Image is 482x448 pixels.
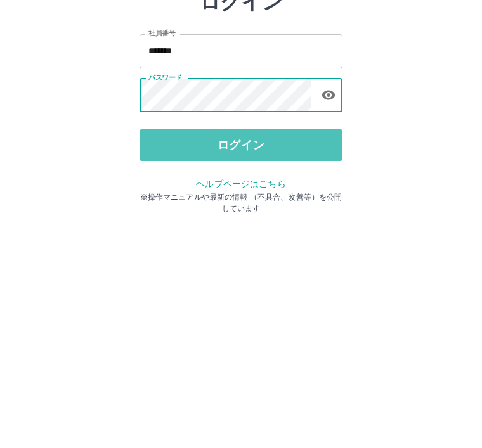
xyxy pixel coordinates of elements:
[140,219,342,251] button: ログイン
[200,80,283,104] h2: ログイン
[148,118,175,128] label: 社員番号
[140,281,342,304] p: ※操作マニュアルや最新の情報 （不具合、改善等）を公開しています
[148,163,182,172] label: パスワード
[196,269,285,279] a: ヘルプページはこちら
